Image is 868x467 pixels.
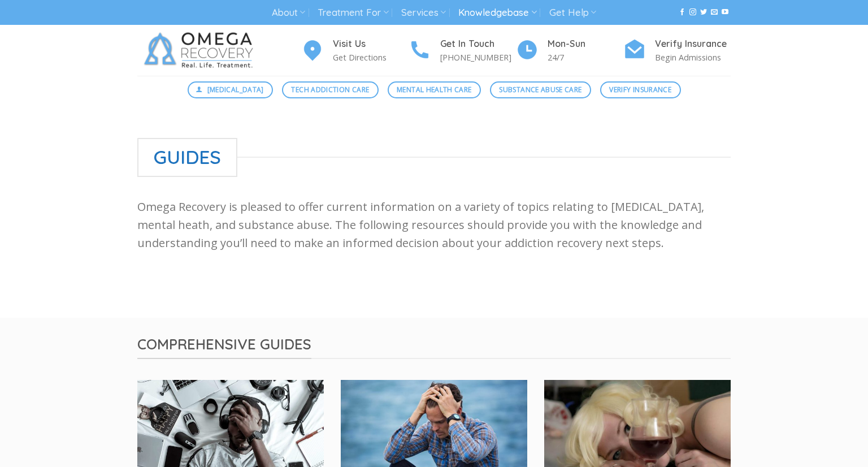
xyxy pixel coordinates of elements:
a: Verify Insurance Begin Admissions [623,37,731,64]
span: Mental Health Care [397,84,471,95]
a: Get Help [549,2,596,23]
p: [PHONE_NUMBER] [440,51,516,64]
span: Guides [137,138,237,177]
span: Substance Abuse Care [499,84,581,95]
p: Get Directions [333,51,409,64]
span: Comprehensive Guides [137,335,311,359]
a: Visit Us Get Directions [301,37,409,64]
span: Verify Insurance [609,84,671,95]
a: Knowledgebase [458,2,536,23]
p: Omega Recovery is pleased to offer current information on a variety of topics relating to [MEDICA... [137,198,731,252]
h4: Mon-Sun [548,37,623,51]
a: Substance Abuse Care [490,81,591,98]
h4: Verify Insurance [655,37,731,51]
span: Tech Addiction Care [291,84,369,95]
span: [MEDICAL_DATA] [207,84,264,95]
a: Follow on Twitter [700,8,707,16]
a: Tech Addiction Care [282,81,379,98]
a: Follow on Instagram [689,8,696,16]
img: Omega Recovery [137,25,264,76]
a: Mental Health Care [388,81,481,98]
a: Services [401,2,446,23]
h4: Get In Touch [440,37,516,51]
h4: Visit Us [333,37,409,51]
a: Get In Touch [PHONE_NUMBER] [409,37,516,64]
a: Send us an email [711,8,718,16]
a: Verify Insurance [600,81,681,98]
a: Treatment For [318,2,388,23]
p: 24/7 [548,51,623,64]
p: Begin Admissions [655,51,731,64]
a: Follow on Facebook [679,8,685,16]
a: [MEDICAL_DATA] [188,81,274,98]
a: Follow on YouTube [722,8,728,16]
a: About [272,2,305,23]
